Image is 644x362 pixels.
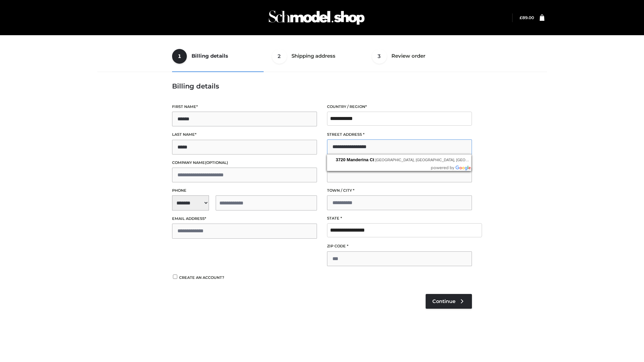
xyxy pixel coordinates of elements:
[172,216,317,222] label: Email address
[426,294,472,309] a: Continue
[172,275,178,279] input: Create an account?
[172,104,317,110] label: First name
[520,15,534,20] a: £89.00
[347,157,374,162] span: Manderina Ct
[266,4,367,31] img: Schmodel Admin 964
[327,187,472,194] label: Town / City
[336,157,345,162] span: 3720
[327,243,472,249] label: ZIP Code
[327,215,472,222] label: State
[172,82,472,90] h3: Billing details
[375,158,495,162] span: [GEOGRAPHIC_DATA], [GEOGRAPHIC_DATA], [GEOGRAPHIC_DATA]
[327,131,472,138] label: Street address
[327,104,472,110] label: Country / Region
[520,15,522,20] span: £
[172,131,317,138] label: Last name
[179,275,224,280] span: Create an account?
[432,298,455,304] span: Continue
[520,15,534,20] bdi: 89.00
[205,160,228,165] span: (optional)
[172,160,317,166] label: Company name
[172,187,317,194] label: Phone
